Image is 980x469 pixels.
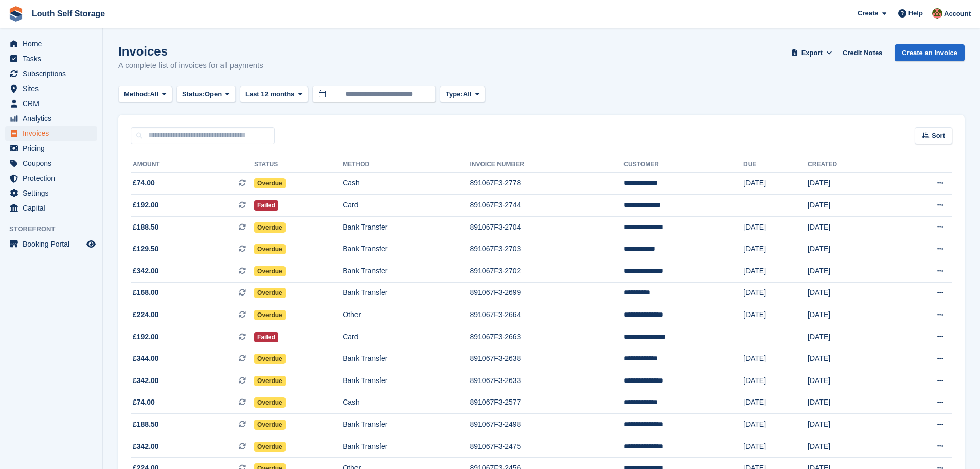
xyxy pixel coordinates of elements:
[23,141,84,155] span: Pricing
[743,414,808,436] td: [DATE]
[343,172,470,195] td: Cash
[23,51,84,66] span: Tasks
[254,288,286,298] span: Overdue
[470,414,623,436] td: 891067F3-2498
[133,178,155,188] span: £74.00
[118,86,172,103] button: Method: All
[343,414,470,436] td: Bank Transfer
[463,89,472,99] span: All
[254,376,286,386] span: Overdue
[118,44,263,58] h1: Invoices
[5,156,97,170] a: menu
[470,370,623,392] td: 891067F3-2633
[5,96,97,111] a: menu
[808,195,891,217] td: [DATE]
[446,89,463,99] span: Type:
[133,309,159,320] span: £224.00
[133,353,159,364] span: £344.00
[28,5,109,22] a: Louth Self Storage
[808,282,891,304] td: [DATE]
[440,86,485,103] button: Type: All
[470,157,623,173] th: Invoice Number
[470,348,623,370] td: 891067F3-2638
[133,397,155,408] span: £74.00
[254,244,286,254] span: Overdue
[343,282,470,304] td: Bank Transfer
[343,348,470,370] td: Bank Transfer
[808,392,891,414] td: [DATE]
[133,375,159,386] span: £342.00
[176,86,236,103] button: Status: Open
[470,216,623,238] td: 891067F3-2704
[808,172,891,195] td: [DATE]
[743,216,808,238] td: [DATE]
[343,436,470,458] td: Bank Transfer
[470,282,623,304] td: 891067F3-2699
[23,126,84,141] span: Invoices
[895,44,965,61] a: Create an Invoice
[205,89,222,99] span: Open
[5,66,97,81] a: menu
[808,414,891,436] td: [DATE]
[23,171,84,185] span: Protection
[254,157,343,173] th: Status
[944,9,971,19] span: Account
[5,111,97,126] a: menu
[23,66,84,81] span: Subscriptions
[5,81,97,96] a: menu
[23,37,84,51] span: Home
[254,200,278,211] span: Failed
[5,201,97,215] a: menu
[808,216,891,238] td: [DATE]
[5,186,97,200] a: menu
[343,260,470,283] td: Bank Transfer
[908,8,923,19] span: Help
[133,419,159,430] span: £188.50
[254,222,286,233] span: Overdue
[23,201,84,215] span: Capital
[23,81,84,96] span: Sites
[470,392,623,414] td: 891067F3-2577
[743,238,808,260] td: [DATE]
[240,86,308,103] button: Last 12 months
[8,6,24,22] img: stora-icon-8386f47178a22dfd0bd8f6a31ec36ba5ce8667c1dd55bd0f319d3a0aa187defe.svg
[343,392,470,414] td: Cash
[182,89,205,99] span: Status:
[133,287,159,298] span: £168.00
[808,260,891,283] td: [DATE]
[808,157,891,173] th: Created
[5,171,97,185] a: menu
[254,310,286,320] span: Overdue
[743,157,808,173] th: Due
[133,222,159,233] span: £188.50
[743,392,808,414] td: [DATE]
[23,156,84,170] span: Coupons
[5,141,97,155] a: menu
[623,157,743,173] th: Customer
[23,186,84,200] span: Settings
[343,157,470,173] th: Method
[254,397,286,408] span: Overdue
[743,370,808,392] td: [DATE]
[808,304,891,326] td: [DATE]
[743,260,808,283] td: [DATE]
[150,89,159,99] span: All
[118,60,263,72] p: A complete list of invoices for all payments
[9,224,102,234] span: Storefront
[23,96,84,111] span: CRM
[5,126,97,141] a: menu
[801,48,823,58] span: Export
[470,436,623,458] td: 891067F3-2475
[470,172,623,195] td: 891067F3-2778
[343,195,470,217] td: Card
[133,244,159,254] span: £129.50
[133,332,159,342] span: £192.00
[789,44,834,61] button: Export
[839,44,886,61] a: Credit Notes
[808,436,891,458] td: [DATE]
[808,348,891,370] td: [DATE]
[858,8,878,19] span: Create
[743,282,808,304] td: [DATE]
[743,304,808,326] td: [DATE]
[133,266,159,276] span: £342.00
